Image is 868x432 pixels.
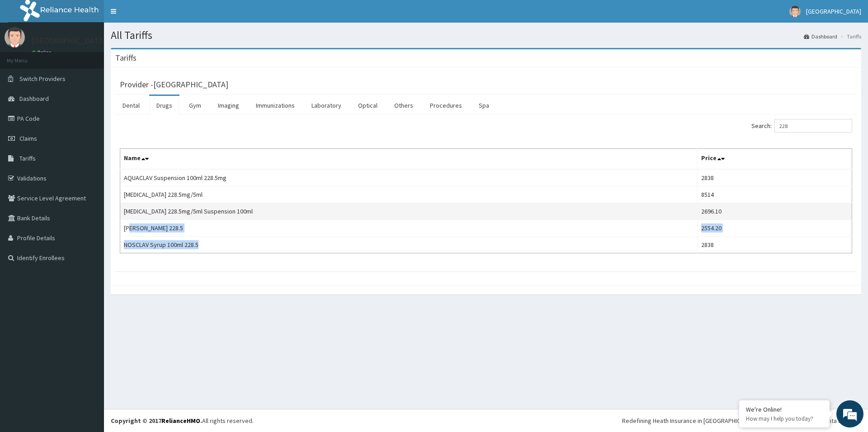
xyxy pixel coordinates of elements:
[19,75,66,83] span: Switch Providers
[387,96,420,115] a: Others
[120,220,698,237] td: [PERSON_NAME] 228.5
[751,119,852,133] label: Search:
[804,33,837,40] a: Dashboard
[697,186,852,203] td: 8514
[5,27,25,47] img: User Image
[472,96,496,115] a: Spa
[789,6,801,17] img: User Image
[304,96,349,115] a: Laboratory
[120,149,698,170] th: Name
[697,237,852,253] td: 2838
[182,96,208,115] a: Gym
[120,81,228,89] h3: Provider - [GEOGRAPHIC_DATA]
[120,186,698,203] td: [MEDICAL_DATA] 228.5mg/5ml
[622,416,861,425] div: Redefining Heath Insurance in [GEOGRAPHIC_DATA] using Telemedicine and Data Science!
[52,114,125,205] span: We're online!
[249,96,302,115] a: Immunizations
[19,134,37,142] span: Claims
[697,169,852,186] td: 2838
[423,96,469,115] a: Procedures
[211,96,246,115] a: Imaging
[161,417,200,425] a: RelianceHMO
[5,247,172,279] textarea: Type your message and hit 'Enter'
[115,96,147,115] a: Dental
[111,417,202,425] strong: Copyright © 2017 .
[104,409,868,432] footer: All rights reserved.
[697,220,852,237] td: 2554.20
[838,33,861,40] li: Tariffs
[19,154,36,162] span: Tariffs
[32,37,106,45] p: [GEOGRAPHIC_DATA]
[149,96,179,115] a: Drugs
[351,96,385,115] a: Optical
[746,405,823,413] div: We're Online!
[120,237,698,253] td: NOSCLAV Syrup 100ml 228.5
[111,29,861,41] h1: All Tariffs
[697,203,852,220] td: 2696.10
[746,415,823,423] p: How may I help you today?
[697,149,852,170] th: Price
[19,95,49,103] span: Dashboard
[806,7,861,15] span: [GEOGRAPHIC_DATA]
[32,49,53,56] a: Online
[17,45,37,68] img: d_794563401_company_1708531726252_794563401
[120,169,698,186] td: AQUACLAV Suspension 100ml 228.5mg
[47,51,152,62] div: Chat with us now
[120,203,698,220] td: [MEDICAL_DATA] 228.5mg/5ml Suspension 100ml
[115,54,137,62] h3: Tariffs
[148,5,170,26] div: Minimize live chat window
[774,119,852,133] input: Search:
